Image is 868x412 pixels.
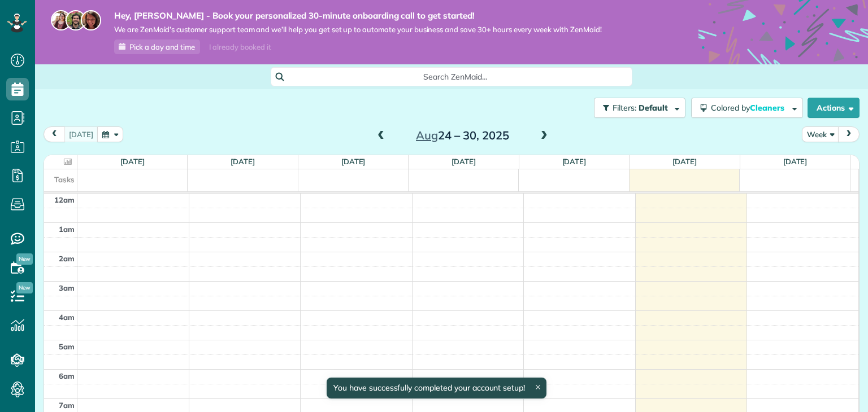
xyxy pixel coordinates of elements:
[16,282,33,293] span: New
[341,157,366,166] a: [DATE]
[59,225,75,234] span: 1am
[59,342,75,351] span: 5am
[588,98,685,118] a: Filters: Default
[114,10,602,21] strong: Hey, [PERSON_NAME] - Book your personalized 30-minute onboarding call to get started!
[392,129,533,142] h2: 24 – 30, 2025
[594,98,685,118] button: Filters: Default
[59,283,75,292] span: 3am
[562,157,587,166] a: [DATE]
[808,98,860,118] button: Actions
[64,126,98,142] button: [DATE]
[54,195,75,204] span: 12am
[783,157,808,166] a: [DATE]
[613,103,636,113] span: Filters:
[114,40,200,54] a: Pick a day and time
[16,253,33,265] span: New
[129,42,195,51] span: Pick a day and time
[59,254,75,263] span: 2am
[114,25,602,34] span: We are ZenMaid’s customer support team and we’ll help you get set up to automate your business an...
[750,103,786,113] span: Cleaners
[44,126,65,142] button: prev
[59,371,75,380] span: 6am
[81,10,101,30] img: michelle-19f622bdf1676172e81f8f8fba1fb50e276960ebfe0243fe18214015130c80e4.jpg
[202,40,277,54] div: I already booked it
[452,157,476,166] a: [DATE]
[54,175,75,184] span: Tasks
[59,313,75,322] span: 4am
[838,126,860,142] button: next
[120,157,145,166] a: [DATE]
[231,157,255,166] a: [DATE]
[51,10,71,30] img: maria-72a9807cf96188c08ef61303f053569d2e2a8a1cde33d635c8a3ac13582a053d.jpg
[639,103,669,113] span: Default
[416,128,438,142] span: Aug
[66,10,86,30] img: jorge-587dff0eeaa6aab1f244e6dc62b8924c3b6ad411094392a53c71c6c4a576187d.jpg
[691,98,803,118] button: Colored byCleaners
[672,157,697,166] a: [DATE]
[327,378,546,398] div: You have successfully completed your account setup!
[802,126,839,142] button: Week
[711,103,788,113] span: Colored by
[59,401,75,410] span: 7am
